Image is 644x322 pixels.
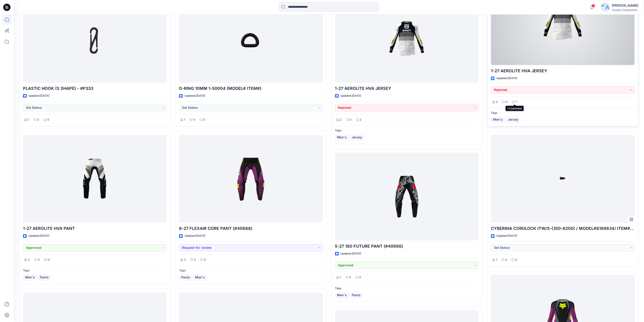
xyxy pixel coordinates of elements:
[23,135,167,223] a: 1-27 AEROLITE HVA PANT
[23,85,167,92] p: PLASTIC HOOK (S SHAPE) - #P333
[515,257,517,262] p: 0
[28,234,49,238] p: Updated [DATE]
[340,117,342,122] p: 2
[204,257,206,262] p: 0
[349,275,351,280] p: 0
[48,257,50,262] p: 0
[37,117,39,122] p: 0
[360,117,362,122] p: 2
[496,234,517,238] p: Updated [DATE]
[491,111,635,115] p: Tags
[352,293,361,298] span: Pants
[335,85,479,92] p: 1-27 AEROLITE HVA JERSEY
[491,225,635,232] p: CYBERINA CORDLOCK ITW/S-(350-8200) / MODEL#8169634/ ITEM#1726300
[505,257,507,262] p: 0
[335,128,479,133] p: Tags
[493,117,503,122] span: Men's
[181,275,190,280] span: Pants
[185,234,205,238] p: Updated [DATE]
[601,3,610,12] img: avatar
[179,85,323,92] p: D-RING 10MM 1-50004 (MODEL# ITEM#)
[337,293,347,298] span: Men's
[350,117,352,122] p: 0
[40,275,49,280] span: Pants
[506,100,508,104] p: 0
[23,268,167,273] p: Tags
[179,268,323,273] p: Tags
[184,117,185,122] p: 1
[341,251,361,256] p: Updated [DATE]
[340,275,341,280] p: 1
[516,100,517,104] p: 1
[612,3,638,8] div: [PERSON_NAME]
[496,100,498,104] p: 2
[592,4,595,8] span: 7
[28,93,49,98] p: Updated [DATE]
[195,275,205,280] span: Men's
[184,257,186,262] p: 3
[496,76,517,81] p: Updated [DATE]
[38,257,40,262] p: 0
[335,286,479,291] p: Tags
[341,93,361,98] p: Updated [DATE]
[491,135,635,223] a: CYBERINA CORDLOCK ITW/S-(350-8200) / MODEL#8169634/ ITEM#1726300
[612,8,638,12] div: Hyunjin Corporation
[496,257,497,262] p: 1
[491,68,635,74] p: 1-27 AEROLITE HVA JERSEY
[193,117,195,122] p: 0
[335,153,479,240] a: 5-27 180 FUTURE PANT (#40686)
[359,275,361,280] p: 0
[185,93,205,98] p: Updated [DATE]
[28,117,29,122] p: 1
[352,135,362,140] span: Jersey
[179,135,323,223] a: 8-27 FLEXAIR CORE PANT (#40688)
[203,117,205,122] p: 0
[28,257,30,262] p: 2
[23,225,167,232] p: 1-27 AEROLITE HVA PANT
[508,117,518,122] span: Jersey
[335,243,479,249] p: 5-27 180 FUTURE PANT (#40686)
[47,117,49,122] p: 0
[25,275,35,280] span: Men's
[337,135,347,140] span: Men's
[179,225,323,232] p: 8-27 FLEXAIR CORE PANT (#40688)
[194,257,196,262] p: 0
